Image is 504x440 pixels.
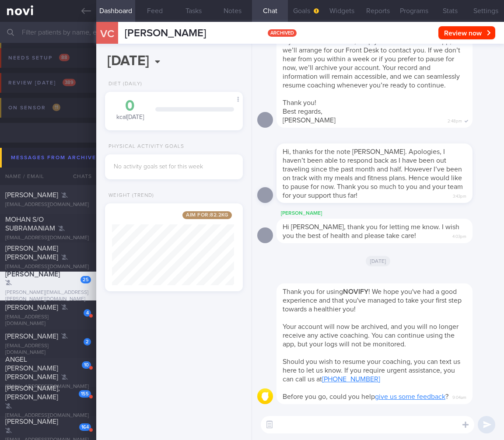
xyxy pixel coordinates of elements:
[5,343,91,356] div: [EMAIL_ADDRESS][DOMAIN_NAME]
[5,356,58,381] span: ANGEL [PERSON_NAME] [PERSON_NAME]
[5,333,58,340] span: [PERSON_NAME]
[61,168,96,185] div: Chats
[79,423,91,431] div: 164
[5,385,60,401] span: [PERSON_NAME], [PERSON_NAME]
[52,104,60,111] span: 11
[5,192,58,199] span: [PERSON_NAME]
[283,358,460,383] span: Should you wish to resume your coaching, you can text us here to let us know. If you require urge...
[5,290,91,303] div: [PERSON_NAME][EMAIL_ADDRESS][PERSON_NAME][DOMAIN_NAME]
[5,264,91,270] div: [EMAIL_ADDRESS][DOMAIN_NAME]
[283,288,462,313] span: Thank you for using ! We hope you've had a good experience and that you've managed to take your f...
[105,143,184,150] div: Physical Activity Goals
[283,108,322,115] span: Best regards,
[114,98,147,114] div: 0
[322,376,380,383] a: [PHONE_NUMBER]
[6,77,78,89] div: Review [DATE]
[268,29,297,37] span: archived
[5,384,91,390] div: [EMAIL_ADDRESS][DOMAIN_NAME]
[114,98,147,122] div: kcal [DATE]
[283,148,463,199] span: Hi, thanks for the note [PERSON_NAME]. Apologies, I haven’t been able to respond back as I have b...
[80,276,91,283] div: 25
[5,412,91,419] div: [EMAIL_ADDRESS][DOMAIN_NAME]
[5,304,58,311] span: [PERSON_NAME]
[283,323,458,348] span: Your account will now be archived, and you will no longer receive any active coaching. You can co...
[125,28,206,38] span: [PERSON_NAME]
[84,338,91,346] div: 2
[375,393,445,400] a: give us some feedback
[453,191,466,199] span: 3:43pm
[5,202,91,208] div: [EMAIL_ADDRESS][DOMAIN_NAME]
[84,309,91,317] div: 4
[59,54,70,61] span: 88
[5,216,55,232] span: MOHAN S/O SUBRAMANIAM
[452,231,466,240] span: 4:03pm
[79,390,91,398] div: 155
[5,418,58,425] span: [PERSON_NAME]
[91,17,124,50] div: VC
[366,256,391,266] span: [DATE]
[5,235,91,241] div: [EMAIL_ADDRESS][DOMAIN_NAME]
[438,26,495,39] button: Review now
[6,52,72,64] div: Needs setup
[6,102,63,114] div: On sensor
[283,223,459,239] span: Hi [PERSON_NAME], thank you for letting me know. I wish you the best of health and please take care!
[5,314,91,327] div: [EMAIL_ADDRESS][DOMAIN_NAME]
[105,81,142,87] div: Diet (Daily)
[5,271,60,278] span: [PERSON_NAME]
[283,99,316,106] span: Thank you!
[82,361,91,369] div: 10
[114,163,234,171] div: No activity goals set for this week
[105,192,154,199] div: Weight (Trend)
[343,288,368,295] strong: NOVIFY
[182,211,232,219] span: Aim for: 82.2 kg
[448,116,462,124] span: 2:48pm
[63,79,76,86] span: 389
[276,208,499,219] div: [PERSON_NAME]
[5,245,58,261] span: [PERSON_NAME] [PERSON_NAME]
[283,117,336,124] span: [PERSON_NAME]
[283,393,448,400] span: Before you go, could you help ?
[452,392,466,401] span: 9:04am
[9,152,118,164] div: Messages from Archived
